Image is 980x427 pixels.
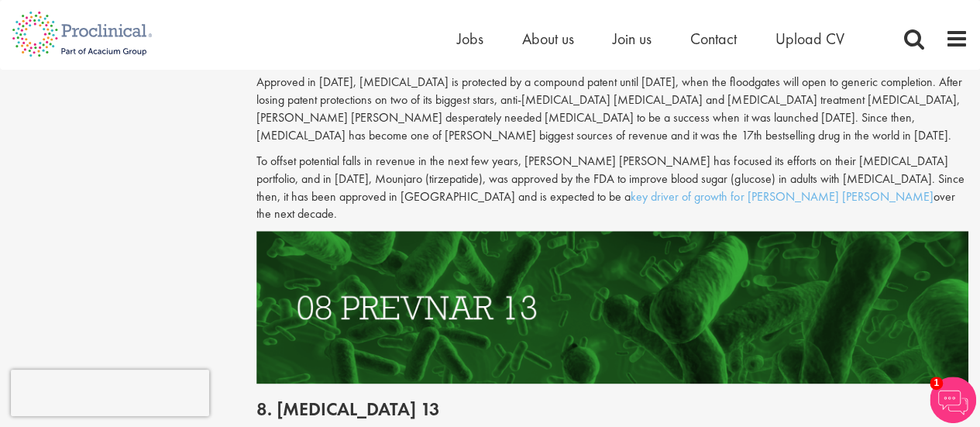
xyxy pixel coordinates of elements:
a: Join us [613,29,652,49]
span: 1 [930,377,943,390]
a: About us [522,29,574,49]
a: key driver of growth for [PERSON_NAME] [PERSON_NAME] [631,188,933,205]
p: To offset potential falls in revenue in the next few years, [PERSON_NAME] [PERSON_NAME] has focus... [256,153,968,223]
h2: 8. [MEDICAL_DATA] 13 [256,399,968,419]
p: Approved in [DATE], [MEDICAL_DATA] is protected by a compound patent until [DATE], when the flood... [256,74,968,144]
iframe: reCAPTCHA [11,370,209,416]
a: Jobs [457,29,483,49]
img: Drugs with patents due to expire Prevnar 13 [256,231,968,384]
a: Contact [690,29,737,49]
a: Upload CV [775,29,844,49]
img: Chatbot [930,377,976,423]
